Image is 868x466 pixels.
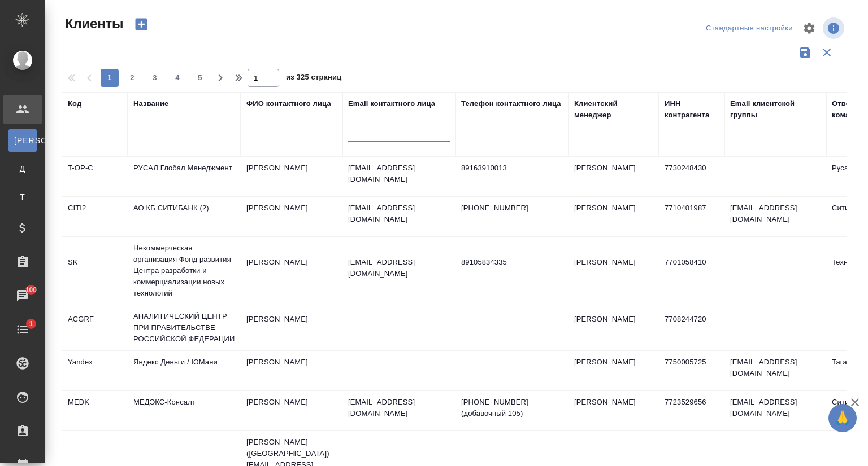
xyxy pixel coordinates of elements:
td: Яндекс Деньги / ЮМани [128,351,241,390]
td: [EMAIL_ADDRESS][DOMAIN_NAME] [724,391,826,430]
span: Д [14,163,31,174]
td: SK [62,251,128,291]
div: ИНН контрагента [665,98,719,121]
td: ACGRF [62,308,128,348]
button: 🙏 [828,404,857,432]
td: 7750005725 [659,351,724,390]
td: [PERSON_NAME] [568,157,659,196]
button: Создать [128,15,155,34]
td: [PERSON_NAME] [241,308,342,348]
p: 89163910013 [461,162,563,174]
td: MEDK [62,391,128,430]
button: Сохранить фильтры [795,42,816,63]
div: ФИО контактного лица [246,98,331,109]
button: 4 [168,69,186,87]
p: [PHONE_NUMBER] (добавочный 105) [461,397,563,419]
span: [PERSON_NAME] [14,135,31,146]
td: [PERSON_NAME] [568,197,659,236]
td: [PERSON_NAME] [241,197,342,236]
span: 4 [168,72,186,83]
td: РУСАЛ Глобал Менеджмент [128,157,241,196]
td: 7723529656 [659,391,724,430]
span: 2 [123,72,141,83]
div: Email контактного лица [348,98,435,109]
button: 3 [146,69,164,87]
a: 1 [3,315,42,344]
td: [PERSON_NAME] [241,251,342,291]
p: [EMAIL_ADDRESS][DOMAIN_NAME] [348,203,450,225]
div: Email клиентской группы [730,98,821,121]
div: Название [133,98,168,109]
td: CITI2 [62,197,128,236]
span: Настроить таблицу [796,15,823,42]
td: 7701058410 [659,251,724,291]
div: Телефон контактного лица [461,98,561,109]
span: Т [14,191,31,203]
p: [EMAIL_ADDRESS][DOMAIN_NAME] [348,162,450,185]
span: Клиенты [62,15,123,33]
span: 1 [22,318,40,329]
td: Некоммерческая организация Фонд развития Центра разработки и коммерциализации новых технологий [128,237,241,305]
td: [PERSON_NAME] [568,351,659,390]
span: 5 [191,72,209,83]
button: Сбросить фильтры [816,42,837,63]
p: [EMAIL_ADDRESS][DOMAIN_NAME] [348,397,450,419]
td: 7710401987 [659,197,724,236]
span: Посмотреть информацию [823,17,847,39]
td: [PERSON_NAME] [241,351,342,390]
td: T-OP-C [62,157,128,196]
td: 7730248430 [659,157,724,196]
span: из 325 страниц [286,71,341,87]
button: 5 [191,69,209,87]
span: 100 [19,284,44,296]
button: 2 [123,69,141,87]
div: split button [703,20,796,37]
td: [PERSON_NAME] [568,251,659,291]
td: Yandex [62,351,128,390]
td: [PERSON_NAME] [568,391,659,430]
td: [EMAIL_ADDRESS][DOMAIN_NAME] [724,351,826,390]
a: Д [8,157,37,180]
td: [PERSON_NAME] [241,391,342,430]
span: 🙏 [833,406,852,430]
td: АНАЛИТИЧЕСКИЙ ЦЕНТР ПРИ ПРАВИТЕЛЬСТВЕ РОССИЙСКОЙ ФЕДЕРАЦИИ [128,305,241,350]
div: Код [68,98,81,109]
td: [PERSON_NAME] [568,308,659,348]
p: [EMAIL_ADDRESS][DOMAIN_NAME] [348,257,450,279]
p: 89105834335 [461,257,563,268]
td: МЕДЭКС-Консалт [128,391,241,430]
td: 7708244720 [659,308,724,348]
td: АО КБ СИТИБАНК (2) [128,197,241,236]
span: 3 [146,72,164,83]
a: Т [8,186,37,208]
td: [EMAIL_ADDRESS][DOMAIN_NAME] [724,197,826,236]
a: 100 [3,282,42,310]
div: Клиентский менеджер [574,98,653,121]
a: [PERSON_NAME] [8,129,37,152]
p: [PHONE_NUMBER] [461,203,563,214]
td: [PERSON_NAME] [241,157,342,196]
